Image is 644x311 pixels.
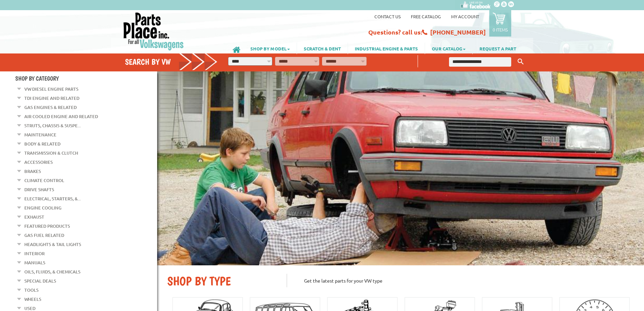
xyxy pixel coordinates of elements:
[157,71,644,265] img: First slide [900x500]
[24,231,64,240] a: Gas Fuel Related
[24,222,70,230] a: Featured Products
[374,14,401,19] a: Contact us
[24,194,81,203] a: Electrical, Starters, &...
[24,94,79,103] a: TDI Engine and Related
[348,43,425,54] a: INDUSTRIAL ENGINE & PARTS
[24,267,80,276] a: Oils, Fluids, & Chemicals
[24,158,53,166] a: Accessories
[24,103,77,112] a: Gas Engines & Related
[24,249,45,258] a: Interior
[489,10,511,37] a: 0 items
[24,176,64,185] a: Climate Control
[516,56,526,67] button: Keyword Search
[24,121,81,130] a: Struts, Chassis & Suspe...
[123,12,184,51] img: Parts Place Inc!
[24,85,78,93] a: VW Diesel Engine Parts
[411,14,441,19] a: Free Catalog
[15,75,157,82] h4: Shop By Category
[24,295,41,304] a: Wheels
[473,43,523,54] a: REQUEST A PART
[451,14,479,19] a: My Account
[24,286,39,294] a: Tools
[425,43,472,54] a: OUR CATALOG
[24,139,60,148] a: Body & Related
[24,112,98,121] a: Air Cooled Engine and Related
[493,27,508,32] p: 0 items
[167,274,276,288] h2: SHOP BY TYPE
[297,43,348,54] a: SCRATCH & DENT
[24,258,45,267] a: Manuals
[24,149,78,157] a: Transmission & Clutch
[24,167,41,176] a: Brakes
[24,213,44,221] a: Exhaust
[24,130,56,139] a: Maintenance
[24,203,61,212] a: Engine Cooling
[24,240,81,249] a: Headlights & Tail Lights
[24,185,54,194] a: Drive Shafts
[244,43,297,54] a: SHOP BY MODEL
[24,276,56,285] a: Special Deals
[125,57,218,67] h4: Search by VW
[287,274,634,287] p: Get the latest parts for your VW type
